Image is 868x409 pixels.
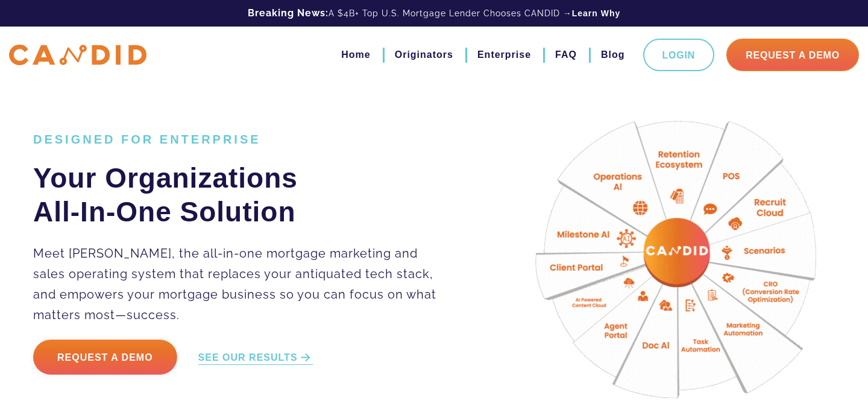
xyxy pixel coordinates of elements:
[198,351,313,365] a: SEE OUR RESULTS
[601,45,625,65] a: Blog
[395,45,453,65] a: Originators
[477,45,531,65] a: Enterprise
[33,243,451,325] p: Meet [PERSON_NAME], the all-in-one mortgage marketing and sales operating system that replaces yo...
[555,45,577,65] a: FAQ
[248,7,329,19] b: Breaking News:
[572,7,621,19] a: Learn Why
[341,45,370,65] a: Home
[33,161,451,229] h2: Your Organizations All-In-One Solution
[33,132,451,147] h1: DESIGNED FOR ENTERPRISE
[726,39,859,71] a: Request A Demo
[643,39,715,71] a: Login
[33,340,177,375] a: Request a Demo
[9,45,146,66] img: CANDID APP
